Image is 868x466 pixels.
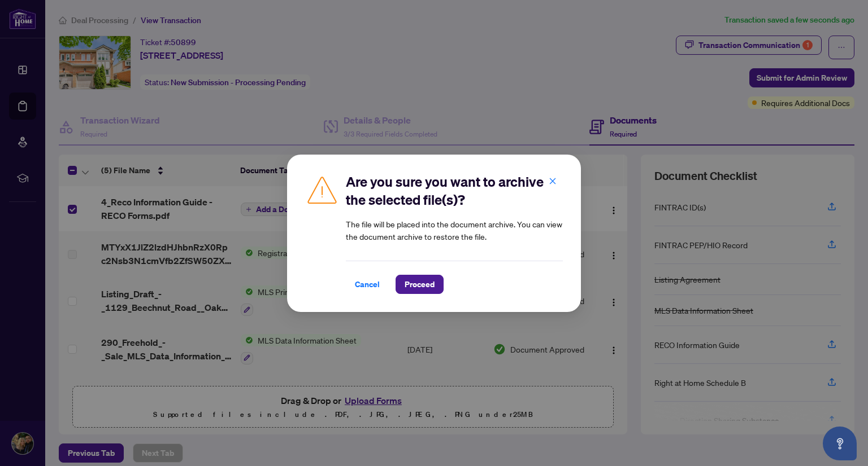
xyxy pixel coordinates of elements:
[549,177,557,184] span: close
[346,173,563,209] h2: Are you sure you want to archive the selected file(s)?
[823,427,857,460] button: Open asap
[305,173,339,206] img: Caution Icon
[396,275,444,294] button: Proceed
[346,218,563,243] article: The file will be placed into the document archive. You can view the document archive to restore t...
[405,275,435,293] span: Proceed
[346,275,389,294] button: Cancel
[355,275,380,293] span: Cancel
